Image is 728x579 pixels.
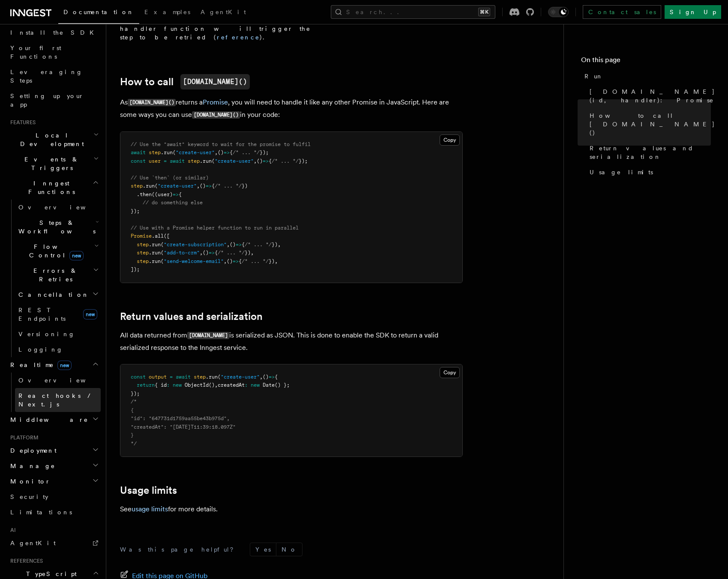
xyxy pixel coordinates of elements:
span: Events & Triggers [7,155,93,172]
button: Monitor [7,474,101,489]
code: [DOMAIN_NAME]() [128,99,176,106]
span: step [149,149,161,155]
a: Setting up your app [7,88,101,112]
a: Your first Functions [7,40,101,64]
a: Usage limits [586,164,711,180]
span: }) [269,258,275,264]
span: { [230,149,233,155]
a: Examples [139,3,195,23]
span: }); [131,208,140,214]
span: return [137,382,155,388]
span: Overview [18,377,107,384]
code: [DOMAIN_NAME]() [192,111,240,119]
span: , [278,242,281,248]
a: How to call[DOMAIN_NAME]() [120,74,250,90]
span: step [188,158,200,164]
a: Return values and serialization [586,140,711,164]
span: await [176,374,191,380]
button: Inngest Functions [7,176,101,200]
span: Logging [18,346,63,353]
span: .run [149,242,161,248]
button: Copy [440,134,460,146]
span: Flow Control [15,242,94,260]
div: Inngest Functions [7,200,101,357]
span: , [224,258,227,264]
span: React hooks / Next.js [18,392,94,408]
span: { [269,158,272,164]
a: AgentKit [195,3,251,23]
span: }); [131,391,140,397]
span: = [164,158,167,164]
span: new [173,382,182,388]
div: Realtimenew [7,373,101,412]
span: ((user) [152,191,173,197]
span: Run [584,72,603,81]
span: , [215,382,218,388]
button: Toggle dark mode [548,7,569,17]
span: () }; [275,382,290,388]
span: , [215,149,218,155]
button: Events & Triggers [7,152,101,176]
span: () [209,382,215,388]
a: REST Endpointsnew [15,302,101,326]
code: [DOMAIN_NAME]() [180,74,250,90]
span: await [131,149,146,155]
p: As returns a , you will need to handle it like any other Promise in JavaScript. Here are some way... [120,96,463,121]
span: => [233,258,239,264]
span: : [245,382,248,388]
span: "send-welcome-email" [164,258,224,264]
span: step [194,374,206,380]
span: [DOMAIN_NAME](id, handler): Promise [590,87,715,104]
span: step [137,258,149,264]
span: , [197,183,200,189]
span: .run [206,374,218,380]
p: All data returned from is serialized as JSON. This is done to enable the SDK to return a valid se... [120,329,463,354]
span: const [131,374,146,380]
span: "add-to-crm" [164,250,200,256]
p: Was this page helpful? [120,545,240,554]
span: await [170,158,185,164]
span: => [206,183,212,189]
span: .run [149,250,161,256]
span: Examples [144,9,190,15]
span: { id [155,382,167,388]
span: }) [272,242,278,248]
span: Inngest Functions [7,179,93,196]
a: Contact sales [583,5,661,19]
span: Realtime [7,361,72,369]
button: Deployment [7,443,101,458]
span: "create-user" [158,183,197,189]
span: Versioning [18,331,75,337]
a: reference [217,34,260,41]
span: How to call [DOMAIN_NAME]() [590,111,715,137]
span: step [137,242,149,248]
span: .run [149,258,161,264]
span: AgentKit [201,9,246,15]
a: Limitations [7,504,101,520]
span: }); [299,158,308,164]
span: , [254,158,257,164]
a: Security [7,489,101,504]
button: Errors & Retries [15,263,101,287]
span: { [131,407,134,413]
span: { [275,374,278,380]
span: Monitor [7,477,51,486]
span: "createdAt": "[DATE]T11:39:18.097Z" [131,424,236,430]
span: => [236,242,242,248]
span: .run [161,149,173,155]
span: new [69,251,84,260]
span: { [239,258,242,264]
button: Manage [7,458,101,474]
span: => [173,191,179,197]
span: // Use the "await" keyword to wait for the promise to fulfil [131,141,311,147]
span: Features [7,119,36,126]
span: ([ [164,233,170,239]
span: , [251,250,254,256]
span: => [209,250,215,256]
span: Leveraging Steps [10,69,83,84]
span: .run [143,183,155,189]
a: Versioning [15,326,101,342]
span: Date [263,382,275,388]
span: // Use `then` (or similar) [131,175,209,181]
span: } [131,432,134,438]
